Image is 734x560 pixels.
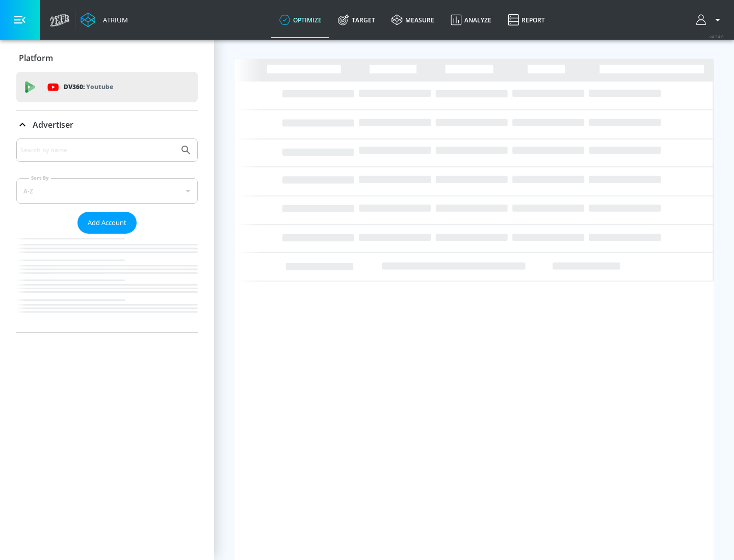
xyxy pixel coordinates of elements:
div: Advertiser [16,138,198,332]
a: Atrium [81,12,128,27]
p: DV360: [64,81,113,93]
div: Atrium [99,15,128,24]
div: A-Z [16,178,198,204]
p: Youtube [86,81,113,92]
span: Add Account [88,217,126,229]
input: Search by name [20,144,175,157]
button: Add Account [77,212,137,234]
nav: list of Advertiser [16,234,198,332]
label: Sort By [29,175,51,181]
a: measure [383,2,442,38]
div: Advertiser [16,110,198,139]
a: Report [500,2,553,38]
p: Advertiser [33,119,73,130]
a: Target [330,2,383,38]
div: DV360: Youtube [16,72,198,102]
p: Platform [19,52,53,64]
a: optimize [271,2,330,38]
span: v 4.24.0 [710,34,724,39]
div: Platform [16,44,198,72]
a: Analyze [442,2,500,38]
